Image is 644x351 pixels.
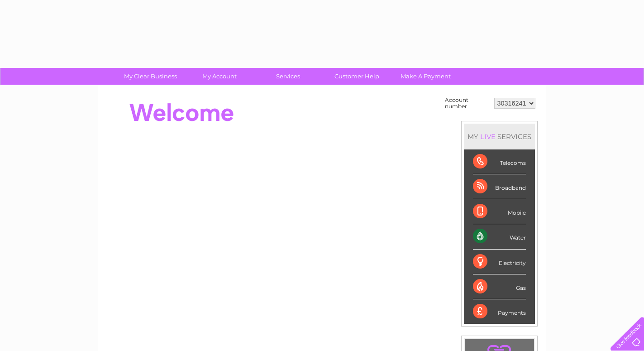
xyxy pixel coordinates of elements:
[478,132,497,141] div: LIVE
[182,68,257,85] a: My Account
[473,149,526,174] div: Telecoms
[464,124,535,149] div: MY SERVICES
[473,174,526,199] div: Broadband
[320,68,394,85] a: Customer Help
[473,250,526,274] div: Electricity
[473,299,526,324] div: Payments
[388,68,463,85] a: Make A Payment
[473,199,526,224] div: Mobile
[251,68,325,85] a: Services
[473,224,526,249] div: Water
[113,68,188,85] a: My Clear Business
[443,95,492,112] td: Account number
[473,274,526,299] div: Gas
